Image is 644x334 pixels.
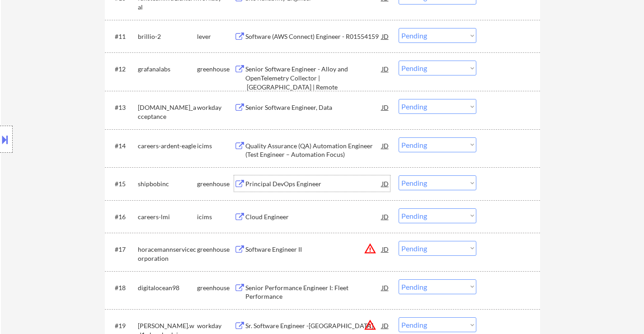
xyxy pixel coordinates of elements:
[245,103,382,112] div: Senior Software Engineer, Data
[197,321,234,330] div: workday
[197,65,234,74] div: greenhouse
[197,32,234,41] div: lever
[197,103,234,112] div: workday
[245,32,382,41] div: Software (AWS Connect) Engineer - R01554159
[138,179,197,188] div: shipbobinc
[381,208,390,225] div: JD
[197,245,234,254] div: greenhouse
[381,28,390,44] div: JD
[381,317,390,334] div: JD
[138,283,197,292] div: digitalocean98
[197,179,234,188] div: greenhouse
[381,241,390,257] div: JD
[115,283,131,292] div: #18
[115,32,131,41] div: #11
[138,245,197,263] div: horacemannservicecorporation
[364,242,376,255] button: warning_amber
[245,65,382,91] div: Senior Software Engineer - Alloy and OpenTelemetry Collector | [GEOGRAPHIC_DATA] | Remote
[381,137,390,154] div: JD
[245,141,382,159] div: Quality Assurance (QA) Automation Engineer (Test Engineer – Automation Focus)
[138,141,197,151] div: careers-ardent-eagle
[381,61,390,77] div: JD
[245,245,382,254] div: Software Engineer II
[381,279,390,296] div: JD
[197,141,234,151] div: icims
[245,179,382,188] div: Principal DevOps Engineer
[138,32,197,41] div: brillio-2
[197,283,234,292] div: greenhouse
[115,321,131,330] div: #19
[138,65,197,74] div: grafanalabs
[197,212,234,221] div: icims
[245,321,382,330] div: Sr. Software Engineer -[GEOGRAPHIC_DATA]
[245,212,382,221] div: Cloud Engineer
[115,245,131,254] div: #17
[138,212,197,221] div: careers-lmi
[245,283,382,301] div: Senior Performance Engineer I: Fleet Performance
[381,99,390,115] div: JD
[364,319,376,331] button: warning_amber
[138,103,197,121] div: [DOMAIN_NAME]_acceptance
[381,175,390,192] div: JD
